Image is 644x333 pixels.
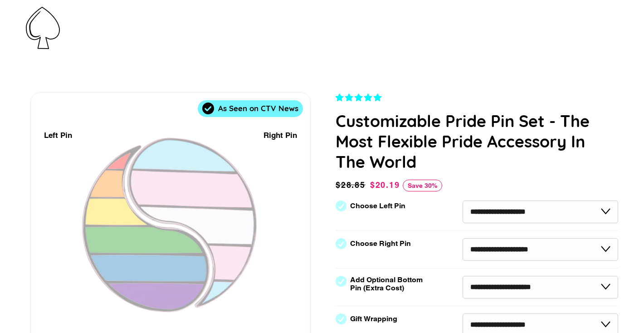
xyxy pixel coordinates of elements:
[336,179,368,191] span: $28.85
[350,202,405,210] label: Choose Left Pin
[350,276,426,292] label: Add Optional Bottom Pin (Extra Cost)
[336,93,384,102] span: 4.83 stars
[26,7,60,49] img: Pin-Ace
[350,315,397,323] label: Gift Wrapping
[403,180,442,191] span: Save 30%
[370,180,400,190] span: $20.19
[263,129,297,142] div: Right Pin
[336,111,618,172] h1: Customizable Pride Pin Set - The Most Flexible Pride Accessory In The World
[350,240,411,248] label: Choose Right Pin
